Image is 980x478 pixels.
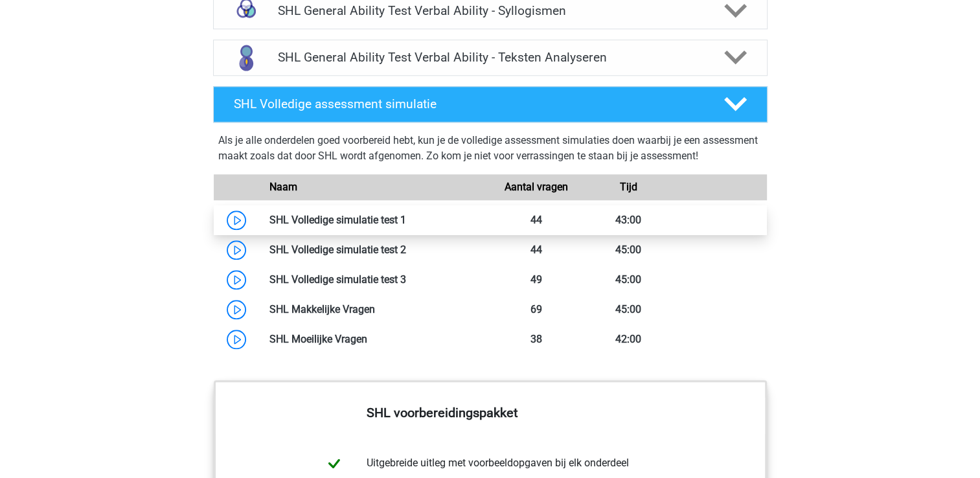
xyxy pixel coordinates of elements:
[208,86,773,122] a: SHL Volledige assessment simulatie
[234,97,703,111] h4: SHL Volledige assessment simulatie
[582,179,674,195] div: Tijd
[229,41,263,74] img: verbaal redeneren
[260,302,490,317] div: SHL Makkelijke Vragen
[278,3,702,18] h4: SHL General Ability Test Verbal Ability - Syllogismen
[260,242,490,258] div: SHL Volledige simulatie test 2
[208,40,773,76] a: verbaal redeneren SHL General Ability Test Verbal Ability - Teksten Analyseren
[278,50,702,65] h4: SHL General Ability Test Verbal Ability - Teksten Analyseren
[490,179,582,195] div: Aantal vragen
[218,133,762,169] div: Als je alle onderdelen goed voorbereid hebt, kun je de volledige assessment simulaties doen waarb...
[260,272,490,288] div: SHL Volledige simulatie test 3
[260,179,490,195] div: Naam
[260,212,490,228] div: SHL Volledige simulatie test 1
[260,332,490,347] div: SHL Moeilijke Vragen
